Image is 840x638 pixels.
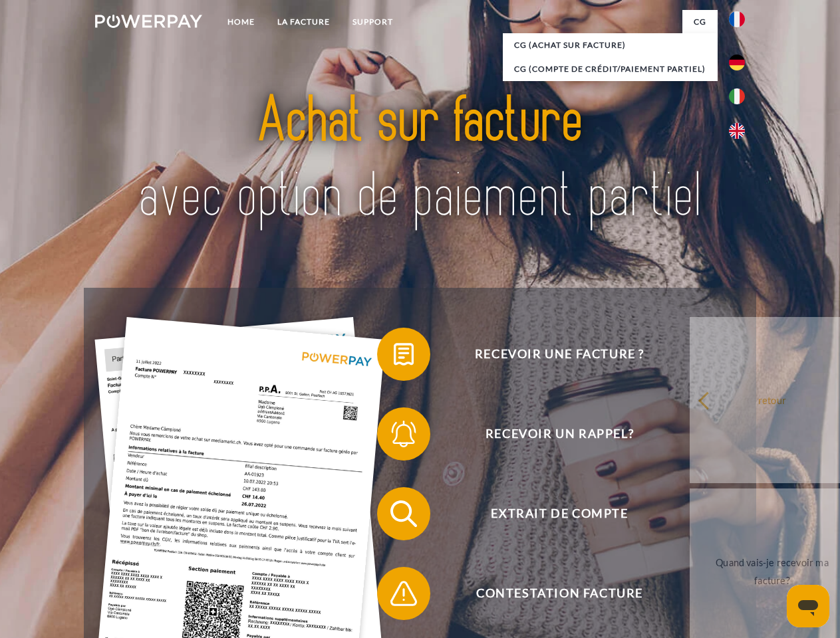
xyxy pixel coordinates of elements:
img: qb_bill.svg [387,338,420,371]
a: Support [341,10,404,34]
img: title-powerpay_fr.svg [127,64,713,255]
a: LA FACTURE [266,10,341,34]
a: Home [216,10,266,34]
span: Recevoir une facture ? [396,328,722,381]
img: qb_search.svg [387,497,420,530]
span: Recevoir un rappel? [396,407,722,461]
button: Extrait de compte [377,487,723,540]
span: Extrait de compte [396,487,722,540]
img: qb_bell.svg [387,417,420,451]
button: Contestation Facture [377,567,723,620]
button: Recevoir un rappel? [377,407,723,461]
button: Recevoir une facture ? [377,328,723,381]
a: CG (Compte de crédit/paiement partiel) [503,57,717,81]
img: qb_warning.svg [387,577,420,610]
img: it [729,88,745,104]
img: de [729,54,745,70]
a: CG (achat sur facture) [503,33,717,57]
img: logo-powerpay-white.svg [95,15,202,28]
img: en [729,123,745,139]
span: Contestation Facture [396,567,722,620]
a: CG [682,10,718,34]
img: fr [729,11,745,27]
iframe: Bouton de lancement de la fenêtre de messagerie [787,585,829,627]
